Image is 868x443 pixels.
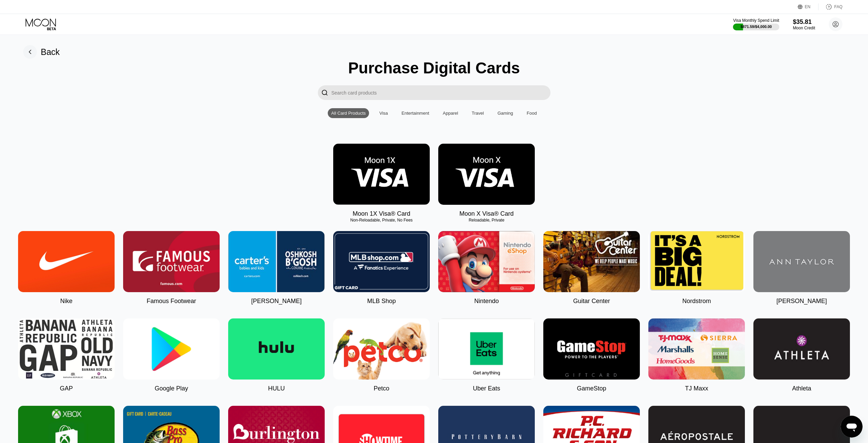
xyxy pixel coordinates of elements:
div: Google Play [155,385,188,392]
div: FAQ [834,4,842,9]
div: [PERSON_NAME] [776,298,827,305]
div: Reloadable, Private [438,218,535,223]
div: Apparel [439,108,461,118]
div: Purchase Digital Cards [348,59,520,77]
div: Athleta [792,385,811,392]
div: Entertainment [398,108,432,118]
div: Gaming [498,111,513,116]
input: Search card products [332,85,550,100]
div:  [321,89,328,97]
div: Visa Monthly Spend Limit [733,18,779,23]
div: GAP [60,385,73,392]
div: Moon X Visa® Card [459,210,514,217]
div: Entertainment [401,111,429,116]
div: Moon 1X Visa® Card [353,210,410,217]
div: Uber Eats [473,385,500,392]
div: $35.81Moon Credit [793,18,815,30]
div: Petco [373,385,389,392]
div: Visa Monthly Spend Limit$871.59/$4,000.00 [733,18,779,30]
div: FAQ [819,3,842,10]
div: Travel [472,111,484,116]
div: Nintendo [474,298,499,305]
div: Visa [376,108,391,118]
div: Visa [379,111,388,116]
div: Nordstrom [682,298,711,305]
div: HULU [268,385,285,392]
div: Back [23,45,60,59]
div: Non-Reloadable, Private, No Fees [333,218,430,223]
div: Travel [468,108,487,118]
div: Guitar Center [573,298,610,305]
div: TJ Maxx [685,385,708,392]
div: $35.81 [793,18,815,26]
iframe: Mesajlaşma penceresini başlatma düğmesi, görüşme devam ediyor [841,416,863,438]
div: EN [805,4,811,9]
div: Famous Footwear [147,298,196,305]
div: Food [523,108,540,118]
div: MLB Shop [367,298,396,305]
div: Back [41,47,60,57]
div: All Card Products [331,111,366,116]
div: All Card Products [328,108,369,118]
div: [PERSON_NAME] [251,298,301,305]
div:  [318,85,332,100]
div: Moon Credit [793,26,815,30]
div: Nike [60,298,72,305]
div: Gaming [494,108,517,118]
div: Food [527,111,537,116]
div: GameStop [577,385,606,392]
div: $871.59 / $4,000.00 [740,25,772,29]
div: Apparel [443,111,458,116]
div: EN [798,3,819,10]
